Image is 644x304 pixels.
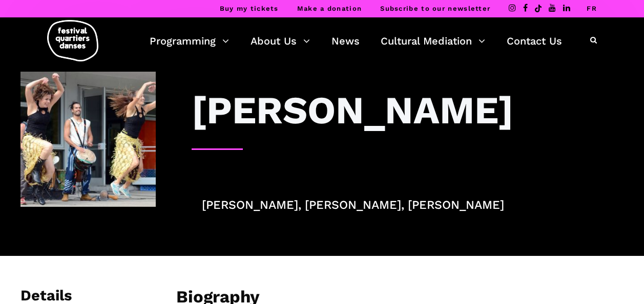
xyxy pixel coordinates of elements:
[380,5,490,12] a: Subscribe to our newsletter
[507,32,562,50] a: Contact Us
[47,20,98,61] img: logo-fqd-med
[202,196,505,215] p: [PERSON_NAME], [PERSON_NAME], [PERSON_NAME]
[192,87,513,133] h3: [PERSON_NAME]
[587,5,597,12] a: FR
[297,5,362,12] a: Make a donation
[331,32,360,50] a: News
[381,32,485,50] a: Cultural Mediation
[150,32,229,50] a: Programming
[20,72,156,207] img: DSC_1211TaafeFanga2017-scaled-e1721695000570-300×300
[251,32,310,50] a: About Us
[220,5,279,12] a: Buy my tickets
